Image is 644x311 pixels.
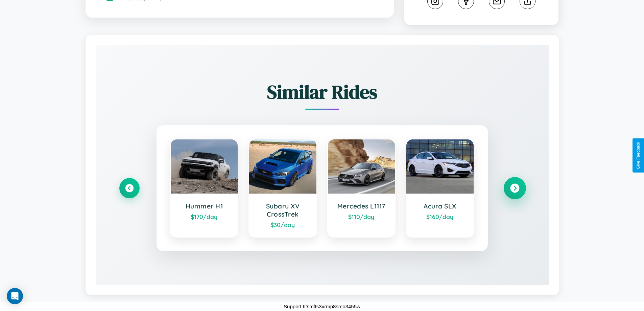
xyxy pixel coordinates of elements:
div: $ 110 /day [335,213,388,220]
h3: Subaru XV CrossTrek [256,202,310,218]
p: Support ID: mfts3vrmp8smo3455w [284,302,360,311]
div: Give Feedback [636,142,641,169]
h3: Hummer H1 [177,202,231,210]
a: Hummer H1$170/day [170,139,239,238]
h3: Acura SLX [413,202,467,210]
div: $ 30 /day [256,221,310,228]
a: Mercedes L1117$110/day [327,139,396,238]
div: $ 170 /day [177,213,231,220]
div: $ 160 /day [413,213,467,220]
h2: Similar Rides [119,79,525,105]
h3: Mercedes L1117 [335,202,388,210]
a: Subaru XV CrossTrek$30/day [248,139,317,238]
a: Acura SLX$160/day [406,139,474,238]
div: Open Intercom Messenger [7,288,23,304]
